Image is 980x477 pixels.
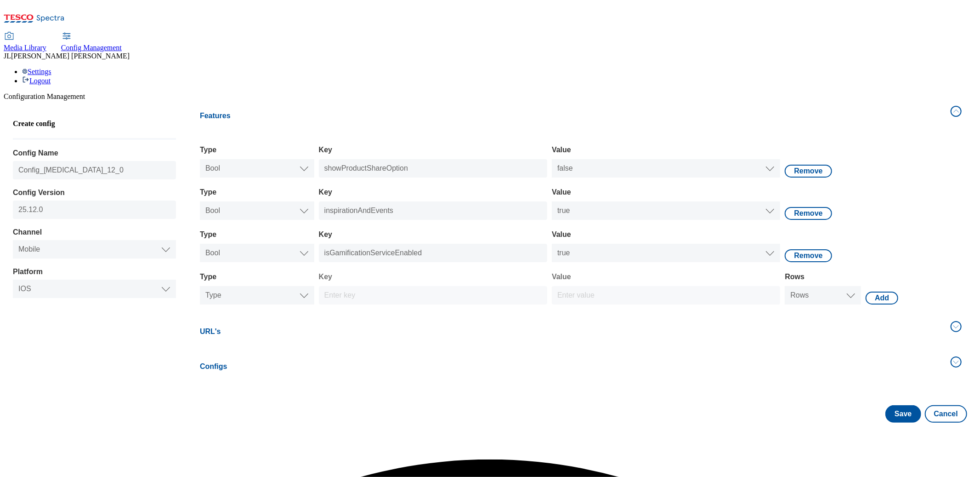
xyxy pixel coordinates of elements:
[200,271,314,282] label: Type
[319,229,547,240] label: Key
[13,201,176,219] input: Enter config version
[885,405,921,423] button: Save
[319,187,547,198] label: Key
[319,244,547,262] input: Enter key
[200,187,314,198] label: Type
[200,110,945,121] h4: Features
[319,201,547,220] input: Enter key
[13,228,176,236] label: Channel
[22,68,51,75] a: Settings
[13,120,176,128] h4: Create config
[785,165,832,178] button: Remove
[925,405,967,423] button: Cancel
[194,351,967,382] button: Configs
[785,271,861,282] label: Rows
[785,207,832,220] button: Remove
[319,159,547,178] input: Enter key
[552,271,780,282] label: Value
[552,187,780,198] label: Value
[13,189,176,197] label: Config Version
[552,286,780,305] input: Enter value
[319,144,547,155] label: Key
[200,326,945,337] h4: URL's
[200,229,314,240] label: Type
[22,77,51,85] a: Logout
[866,292,898,305] button: Add
[194,101,967,132] button: Features
[13,268,176,276] label: Platform
[61,33,122,52] a: Config Management
[319,271,547,282] label: Key
[552,229,780,240] label: Value
[61,44,122,52] span: Config Management
[319,286,547,305] input: Enter key
[785,249,832,262] button: Remove
[4,33,46,52] a: Media Library
[4,44,46,52] span: Media Library
[200,144,314,155] label: Type
[4,92,976,101] div: Configuration Management
[11,52,130,60] span: [PERSON_NAME] [PERSON_NAME]
[194,316,967,347] button: URL's
[200,361,945,372] h4: Configs
[4,52,11,60] span: JL
[13,149,176,157] label: Config Name
[194,132,967,312] div: Features
[552,144,780,155] label: Value
[13,161,176,179] input: Enter config name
